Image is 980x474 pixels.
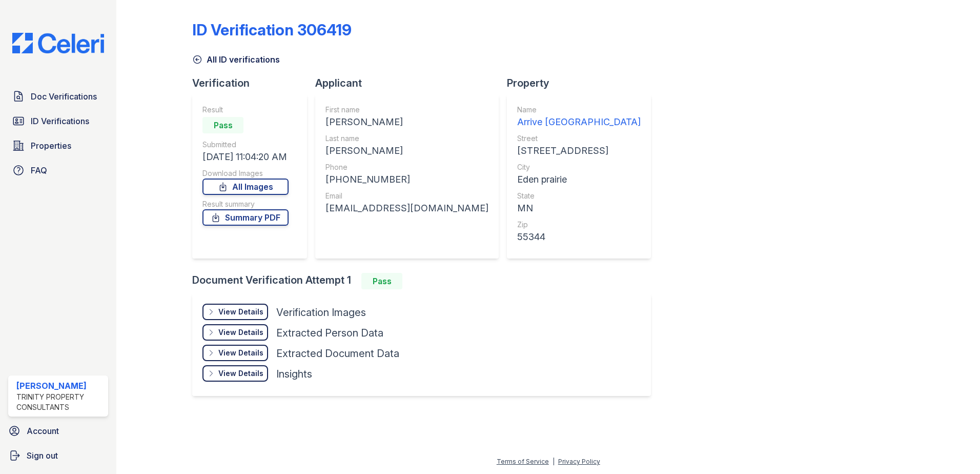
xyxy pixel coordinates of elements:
a: Privacy Policy [558,458,600,465]
div: Email [325,191,488,201]
div: Extracted Person Data [276,326,383,340]
span: FAQ [31,164,47,176]
div: Result summary [202,199,289,209]
a: ID Verifications [8,111,108,131]
div: State [517,191,641,201]
div: Last name [325,133,488,144]
div: Zip [517,220,641,230]
div: Verification Images [276,305,366,320]
img: CE_Logo_Blue-a8612792a0a2168367f1c8372b55b34899dd931a85d93a1a3d3e32e68fde9ad4.png [4,33,112,53]
div: [PHONE_NUMBER] [325,172,488,187]
div: Result [202,105,289,115]
a: Terms of Service [497,458,549,465]
span: Doc Verifications [31,90,97,103]
a: All ID verifications [192,53,280,66]
div: [PERSON_NAME] [16,380,104,392]
a: Account [4,421,112,441]
div: Name [517,105,641,115]
a: Summary PDF [202,209,289,226]
div: [EMAIL_ADDRESS][DOMAIN_NAME] [325,201,488,215]
div: ID Verification 306419 [192,21,352,39]
span: ID Verifications [31,115,89,127]
a: Properties [8,135,108,156]
div: First name [325,105,488,115]
div: Verification [192,76,315,90]
div: Pass [202,117,243,133]
div: | [553,458,555,465]
div: Trinity Property Consultants [16,392,104,412]
div: View Details [218,307,263,317]
div: View Details [218,348,263,358]
div: Submitted [202,140,289,150]
a: All Images [202,179,289,195]
div: [PERSON_NAME] [325,144,488,158]
div: Insights [276,367,312,381]
div: [DATE] 11:04:20 AM [202,150,289,164]
div: Property [507,76,659,90]
a: Doc Verifications [8,86,108,107]
a: Name Arrive [GEOGRAPHIC_DATA] [517,105,641,129]
div: [STREET_ADDRESS] [517,144,641,158]
span: Account [27,425,59,437]
span: Properties [31,140,71,152]
a: Sign out [4,445,112,466]
div: MN [517,201,641,215]
div: Street [517,133,641,144]
div: Download Images [202,168,289,179]
div: Extracted Document Data [276,346,399,361]
div: Pass [361,273,402,289]
a: FAQ [8,160,108,181]
div: Document Verification Attempt 1 [192,273,659,289]
div: View Details [218,327,263,338]
div: View Details [218,368,263,379]
div: Phone [325,162,488,172]
div: 55344 [517,230,641,244]
div: Eden prairie [517,172,641,187]
div: [PERSON_NAME] [325,115,488,129]
span: Sign out [27,449,58,462]
div: City [517,162,641,172]
div: Applicant [315,76,507,90]
div: Arrive [GEOGRAPHIC_DATA] [517,115,641,129]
